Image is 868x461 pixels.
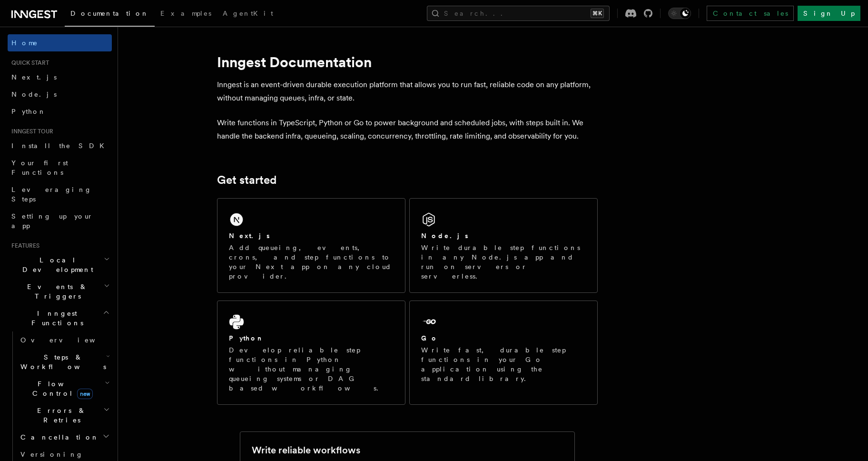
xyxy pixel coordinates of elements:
button: Toggle dark mode [668,8,691,19]
span: Flow Control [17,379,105,398]
span: Errors & Retries [17,406,103,425]
a: PythonDevelop reliable step functions in Python without managing queueing systems or DAG based wo... [217,301,405,405]
span: AgentKit [223,10,273,17]
button: Search...⌘K [427,6,610,21]
span: Leveraging Steps [11,186,92,203]
span: Home [11,38,38,48]
span: Setting up your app [11,212,93,230]
a: Get started [217,173,276,187]
span: Features [8,242,39,250]
span: Inngest Functions [8,309,103,328]
a: Node.jsWrite durable step functions in any Node.js app and run on servers or serverless. [409,198,598,293]
h1: Inngest Documentation [217,53,598,70]
span: Install the SDK [11,142,110,150]
span: Quick start [8,59,49,67]
button: Flow Controlnew [17,375,112,402]
span: Inngest tour [8,128,53,135]
span: Your first Functions [11,159,68,176]
span: Examples [160,10,211,17]
span: Events & Triggers [8,282,104,301]
span: Python [11,108,46,115]
a: Home [8,34,112,51]
span: Overview [20,336,118,344]
a: GoWrite fast, durable step functions in your Go application using the standard library. [409,301,598,405]
a: Overview [17,331,112,349]
button: Local Development [8,251,112,278]
h2: Write reliable workflows [252,443,360,457]
a: Your first Functions [8,154,112,181]
p: Add queueing, events, crons, and step functions to your Next app on any cloud provider. [229,243,394,281]
span: Local Development [8,255,104,274]
p: Write fast, durable step functions in your Go application using the standard library. [421,345,586,383]
a: Next.js [8,69,112,86]
a: Python [8,103,112,120]
h2: Python [229,333,264,343]
span: Versioning [20,451,83,458]
button: Steps & Workflows [17,349,112,375]
p: Develop reliable step functions in Python without managing queueing systems or DAG based workflows. [229,345,394,393]
span: Next.js [11,73,57,81]
a: Setting up your app [8,208,112,234]
span: Documentation [70,10,149,17]
a: Install the SDK [8,137,112,154]
a: Next.jsAdd queueing, events, crons, and step functions to your Next app on any cloud provider. [217,198,405,293]
p: Write durable step functions in any Node.js app and run on servers or serverless. [421,243,586,281]
kbd: ⌘K [591,9,604,18]
button: Cancellation [17,429,112,446]
span: Steps & Workflows [17,352,106,371]
a: Documentation [65,3,155,27]
p: Write functions in TypeScript, Python or Go to power background and scheduled jobs, with steps bu... [217,116,598,143]
h2: Next.js [229,231,270,241]
button: Events & Triggers [8,278,112,305]
p: Inngest is an event-driven durable execution platform that allows you to run fast, reliable code ... [217,78,598,105]
span: new [77,389,93,399]
a: Node.js [8,86,112,103]
button: Inngest Functions [8,305,112,331]
h2: Go [421,333,438,343]
span: Node.js [11,90,57,98]
button: Errors & Retries [17,402,112,429]
h2: Node.js [421,231,468,241]
a: Sign Up [798,6,860,21]
a: Contact sales [707,6,794,21]
a: AgentKit [217,3,279,26]
a: Leveraging Steps [8,181,112,208]
a: Examples [155,3,217,26]
span: Cancellation [17,432,99,442]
